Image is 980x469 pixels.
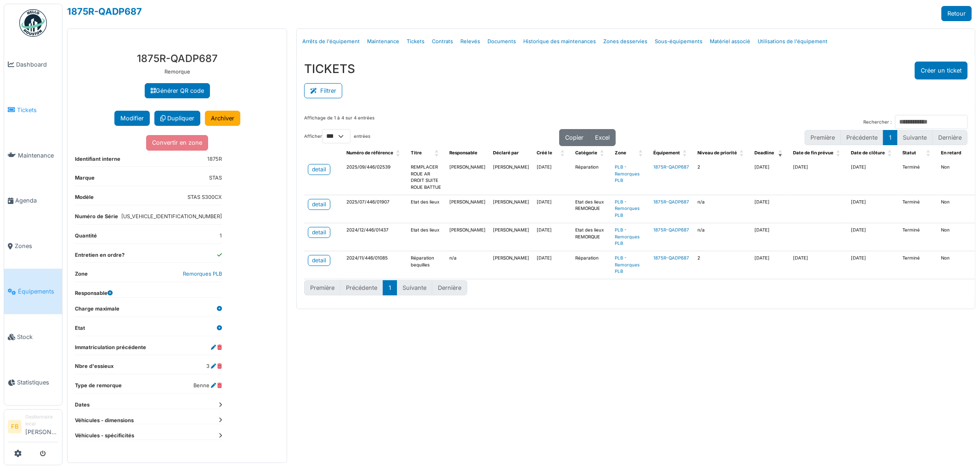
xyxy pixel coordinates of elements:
td: [DATE] [847,251,899,279]
dd: STAS [209,174,222,182]
div: detail [312,200,326,209]
td: [DATE] [751,223,789,251]
a: Agenda [4,178,62,224]
dd: [US_VEHICLE_IDENTIFICATION_NUMBER] [121,213,222,220]
a: Arrêts de l'équipement [299,31,363,52]
span: Deadline: Activate to remove sorting [778,146,784,160]
span: Catégorie: Activate to sort [600,146,606,160]
td: [DATE] [847,195,899,223]
a: PLB - Remorques PLB [615,199,640,218]
td: 2025/07/446/01907 [343,195,407,223]
nav: pagination [804,130,968,145]
a: PLB - Remorques PLB [615,227,640,246]
span: Numéro de référence [346,150,393,155]
td: Terminé [899,251,937,279]
td: Non [937,160,976,195]
button: Créer un ticket [915,62,968,79]
span: Responsable [449,150,477,155]
span: Excel [595,134,610,141]
a: PLB - Remorques PLB [615,164,640,183]
td: Terminé [899,195,937,223]
a: Dupliquer [154,111,200,126]
span: Date de fin prévue: Activate to sort [836,146,842,160]
a: Stock [4,314,62,360]
span: Créé le: Activate to sort [561,146,566,160]
a: 1875R-QADP687 [653,227,689,232]
span: Stock [17,333,58,341]
td: [PERSON_NAME] [489,195,533,223]
td: 2 [694,251,751,279]
a: Retour [941,6,972,21]
td: [DATE] [847,160,899,195]
td: 2024/11/446/01085 [343,251,407,279]
td: n/a [694,223,751,251]
td: [DATE] [533,195,572,223]
span: Maintenance [18,151,58,160]
div: detail [312,165,326,174]
span: Équipement: Activate to sort [683,146,688,160]
dd: STAS S300CX [187,193,222,201]
td: Terminé [899,223,937,251]
span: Dashboard [16,60,58,69]
a: detail [308,199,330,210]
label: Rechercher : [863,119,892,126]
td: Réparation [572,251,611,279]
dd: 1 [220,232,222,240]
span: Date de clôture [851,150,885,155]
dt: Numéro de Série [75,213,118,224]
span: Zone [615,150,626,155]
td: Etat des lieux REMORQUE [572,195,611,223]
span: Tickets [17,106,58,114]
dt: Véhicules - spécificités [75,432,222,440]
button: Modifier [114,111,150,126]
a: Statistiques [4,360,62,405]
td: 2 [694,160,751,195]
td: [PERSON_NAME] [489,251,533,279]
span: Niveau de priorité: Activate to sort [740,146,745,160]
td: 2025/09/446/02539 [343,160,407,195]
a: Remorques PLB [183,271,222,277]
dt: Dates [75,401,222,409]
h3: TICKETS [304,62,355,76]
span: Équipements [18,287,58,296]
a: Historique des maintenances [520,31,600,52]
td: Non [937,251,976,279]
span: Date de fin prévue [793,150,833,155]
span: Agenda [15,196,58,205]
dt: Type de remorque [75,382,122,393]
td: n/a [446,251,489,279]
td: Réparation [572,160,611,195]
span: Catégorie [575,150,597,155]
td: [DATE] [751,160,789,195]
a: Documents [484,31,520,52]
span: Équipement [653,150,680,155]
dd: 3 [206,362,222,370]
label: Afficher entrées [304,129,370,143]
td: [DATE] [751,251,789,279]
dt: Nbre d'essieux [75,362,113,374]
dd: 1875R [207,155,222,163]
button: Copier [559,129,589,146]
a: Maintenance [363,31,403,52]
h3: 1875R-QADP687 [75,52,279,64]
div: Affichage de 1 à 4 sur 4 entrées [304,115,374,129]
dt: Véhicules - dimensions [75,417,222,424]
span: Numéro de référence: Activate to sort [396,146,402,160]
dt: Modèle [75,193,94,205]
a: 1875R-QADP687 [653,199,689,204]
a: 1875R-QADP687 [67,6,142,17]
span: Titre: Activate to sort [435,146,440,160]
button: Filtrer [304,83,342,98]
a: Contrats [428,31,457,52]
span: Zone: Activate to sort [639,146,644,160]
td: 2024/12/446/01437 [343,223,407,251]
span: Zones [15,242,58,250]
span: Statut [902,150,916,155]
td: [DATE] [789,251,847,279]
div: detail [312,228,326,237]
td: [DATE] [751,195,789,223]
a: Matériel associé [706,31,754,52]
select: Afficherentrées [322,129,351,143]
a: Sous-équipements [651,31,706,52]
dt: Etat [75,324,85,336]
